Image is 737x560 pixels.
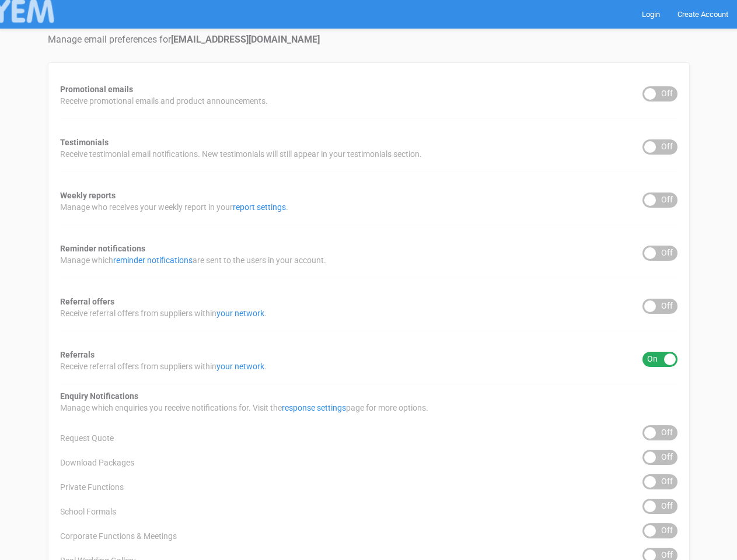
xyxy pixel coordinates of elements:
strong: Referral offers [60,297,114,306]
a: report settings [233,202,286,212]
strong: Referrals [60,350,95,359]
strong: Reminder notifications [60,244,145,253]
strong: Testimonials [60,138,109,147]
strong: [EMAIL_ADDRESS][DOMAIN_NAME] [171,34,320,45]
span: Receive referral offers from suppliers within . [60,307,267,319]
strong: Promotional emails [60,85,133,94]
a: reminder notifications [113,256,193,265]
span: Receive testimonial email notifications. New testimonials will still appear in your testimonials ... [60,148,422,160]
a: your network [216,362,264,371]
strong: Enquiry Notifications [60,391,138,401]
a: your network [216,309,264,318]
strong: Weekly reports [60,191,116,200]
span: Corporate Functions & Meetings [60,530,177,542]
a: response settings [282,403,346,412]
span: Receive promotional emails and product announcements. [60,95,268,107]
h4: Manage email preferences for [48,34,690,45]
span: Receive referral offers from suppliers within . [60,360,267,372]
span: Request Quote [60,432,114,444]
span: Private Functions [60,481,124,493]
span: Manage who receives your weekly report in your . [60,201,288,213]
span: Manage which enquiries you receive notifications for. Visit the page for more options. [60,402,428,414]
span: Download Packages [60,457,134,468]
span: Manage which are sent to the users in your account. [60,254,326,266]
span: School Formals [60,506,116,517]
